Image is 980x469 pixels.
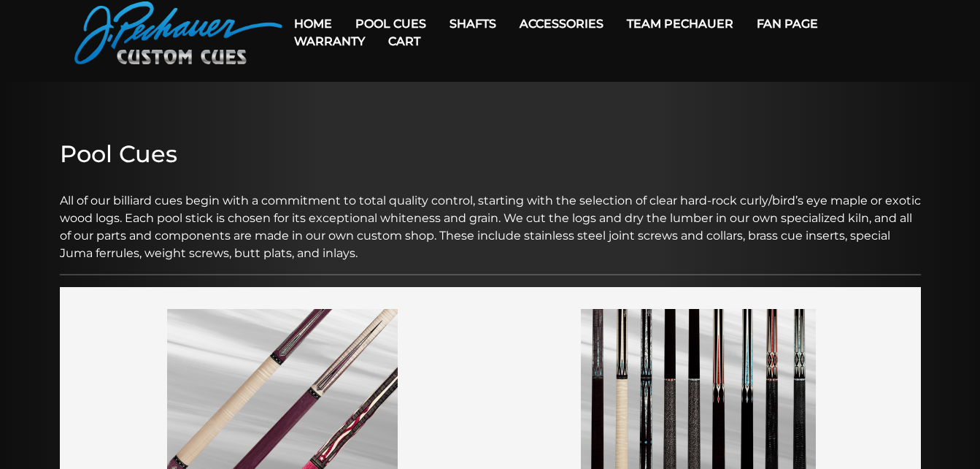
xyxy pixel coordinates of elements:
a: Fan Page [745,5,830,42]
a: Home [282,5,344,42]
p: All of our billiard cues begin with a commitment to total quality control, starting with the sele... [60,175,921,262]
a: Cart [377,23,432,60]
a: Warranty [282,23,377,60]
h2: Pool Cues [60,140,921,168]
a: Pool Cues [344,5,438,42]
a: Team Pechauer [615,5,745,42]
a: Shafts [438,5,508,42]
a: Accessories [508,5,615,42]
img: Pechauer Custom Cues [74,1,282,64]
